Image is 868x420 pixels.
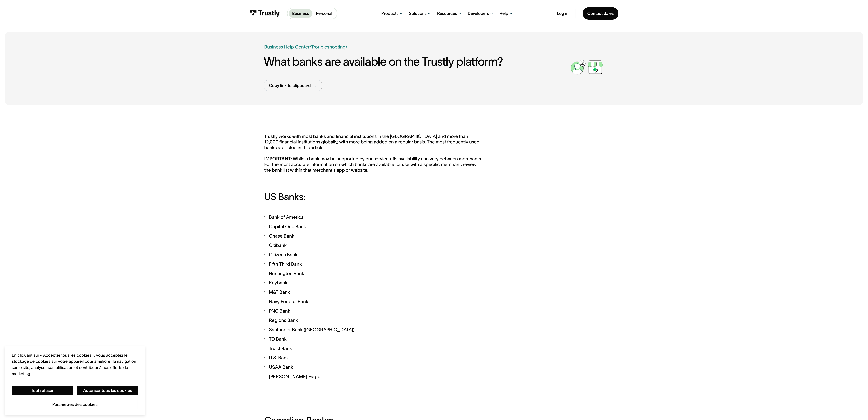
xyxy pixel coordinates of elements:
[264,373,483,380] li: [PERSON_NAME] Fargo
[264,156,291,161] strong: IMPORTANT
[12,386,73,395] button: Tout refuser
[250,10,280,17] img: Trustly Logo
[264,80,322,91] a: Copy link to clipboard
[264,192,483,202] h3: US Banks:
[5,346,145,415] div: Cookie banner
[264,270,483,277] li: Huntington Bank
[264,279,483,286] li: Keybank
[312,9,336,18] a: Personal
[316,10,332,17] p: Personal
[12,352,138,409] div: Confidentialité
[264,232,483,239] li: Chase Bank
[557,11,569,16] a: Log in
[12,352,138,377] div: En cliquant sur « Accepter tous les cookies », vous acceptez le stockage de cookies sur votre app...
[12,400,138,409] button: Paramètres des cookies
[264,223,483,230] li: Capital One Bank
[264,289,483,296] li: M&T Bank
[587,11,614,16] div: Contact Sales
[289,9,312,18] a: Business
[500,11,508,16] div: Help
[264,354,483,361] li: U.S. Bank
[264,326,483,333] li: Santander Bank ([GEOGRAPHIC_DATA])
[264,336,483,343] li: TD Bank
[311,44,346,49] a: Troubleshooting
[381,11,399,16] div: Products
[409,11,427,16] div: Solutions
[264,214,483,221] li: Bank of America
[264,261,483,268] li: Fifth Third Bank
[346,43,347,50] div: /
[264,134,483,173] p: Trustly works with most banks and financial institutions in the [GEOGRAPHIC_DATA] and more than 1...
[468,11,489,16] div: Developers
[264,298,483,305] li: Navy Federal Bank
[264,317,483,324] li: Regions Bank
[292,10,309,17] p: Business
[437,11,457,16] div: Resources
[264,242,483,249] li: Citibank
[264,251,483,258] li: Citizens Bank
[264,345,483,352] li: Truist Bank
[264,364,483,371] li: USAA Bank
[310,43,311,50] div: /
[264,43,310,50] a: Business Help Center
[583,7,618,20] a: Contact Sales
[77,386,138,395] button: Autoriser tous les cookies
[264,55,570,68] h1: What banks are available on the Trustly platform?
[264,307,483,314] li: PNC Bank
[269,82,311,89] div: Copy link to clipboard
